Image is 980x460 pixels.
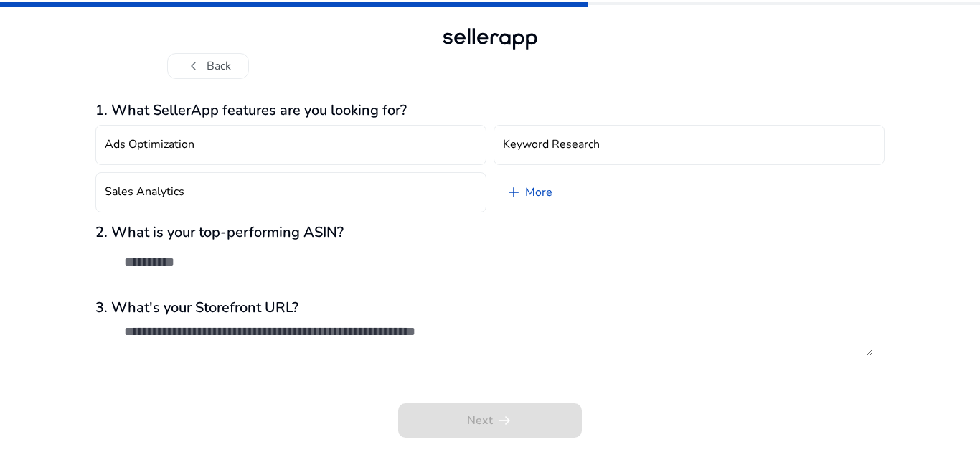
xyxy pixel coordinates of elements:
button: chevron_leftBack [167,53,249,79]
h4: Ads Optimization [105,138,194,151]
h4: Keyword Research [503,138,600,151]
h3: 1. What SellerApp features are you looking for? [95,102,885,119]
h4: Sales Analytics [105,185,184,199]
h3: 2. What is your top-performing ASIN? [95,224,885,241]
span: add [505,184,522,201]
a: More [494,172,564,212]
button: Ads Optimization [95,125,486,165]
button: Keyword Research [494,125,885,165]
span: chevron_left [185,57,202,75]
h3: 3. What's your Storefront URL? [95,299,885,316]
button: Sales Analytics [95,172,486,212]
